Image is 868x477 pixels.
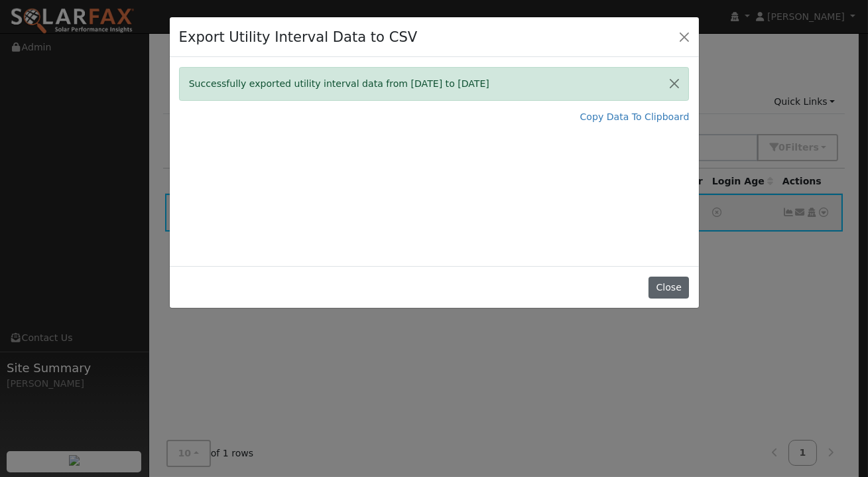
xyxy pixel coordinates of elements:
a: Copy Data To Clipboard [580,110,690,124]
button: Close [649,277,689,299]
div: Successfully exported utility interval data from [DATE] to [DATE] [179,67,690,101]
button: Close [660,68,688,100]
button: Close [675,27,694,46]
h4: Export Utility Interval Data to CSV [179,27,418,48]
